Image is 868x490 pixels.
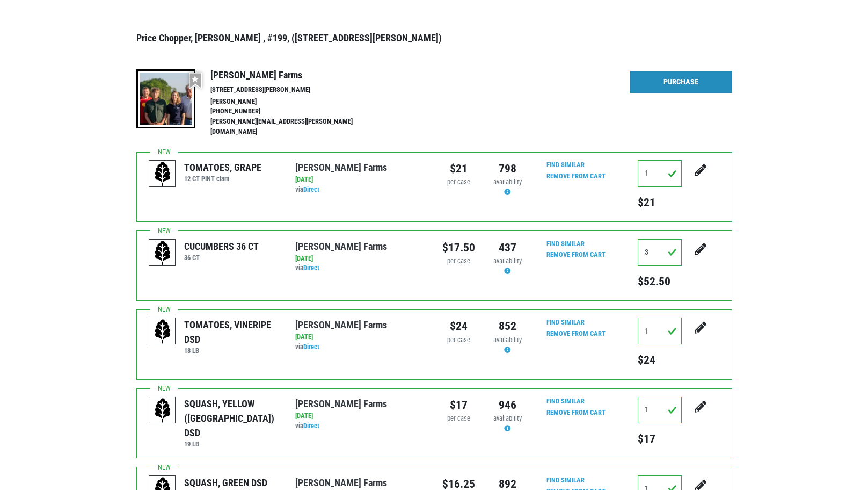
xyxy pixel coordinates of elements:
[295,421,426,431] div: via
[184,397,279,440] div: SQUASH, YELLOW ([GEOGRAPHIC_DATA]) DSD
[303,422,319,430] a: Direct
[295,254,426,264] div: [DATE]
[295,477,387,488] a: [PERSON_NAME] Farms
[149,161,176,188] img: placeholder-variety-43d6402dacf2d531de610a020419775a.svg
[493,257,522,265] span: availability
[184,160,261,175] div: TOMATOES, GRAPE
[136,69,195,128] img: thumbnail-8a08f3346781c529aa742b86dead986c.jpg
[442,177,475,188] div: per case
[442,256,475,266] div: per case
[638,397,682,423] input: Qty
[295,332,426,342] div: [DATE]
[493,414,522,422] span: availability
[493,336,522,344] span: availability
[546,397,585,405] a: Find Similar
[303,343,319,351] a: Direct
[295,411,426,421] div: [DATE]
[210,117,376,137] li: [PERSON_NAME][EMAIL_ADDRESS][PERSON_NAME][DOMAIN_NAME]
[184,254,259,262] h6: 36 CT
[210,85,376,95] li: [STREET_ADDRESS][PERSON_NAME]
[442,160,475,177] div: $21
[303,185,319,193] a: Direct
[491,160,524,177] div: 798
[149,318,176,345] img: placeholder-variety-43d6402dacf2d531de610a020419775a.svg
[295,342,426,352] div: via
[491,397,524,414] div: 946
[442,397,475,414] div: $17
[210,97,376,107] li: [PERSON_NAME]
[540,407,612,419] input: Remove From Cart
[184,239,259,254] div: CUCUMBERS 36 CT
[540,328,612,340] input: Remove From Cart
[184,475,267,490] div: SQUASH, GREEN DSD
[638,353,682,367] h5: $24
[491,318,524,335] div: 852
[184,440,279,448] h6: 19 LB
[442,239,475,256] div: $17.50
[149,397,176,424] img: placeholder-variety-43d6402dacf2d531de610a020419775a.svg
[184,175,261,183] h6: 12 CT PINT clam
[442,414,475,424] div: per case
[638,239,682,266] input: Qty
[184,318,279,347] div: TOMATOES, VINERIPE DSD
[295,175,426,185] div: [DATE]
[303,264,319,272] a: Direct
[295,185,426,195] div: via
[540,249,612,261] input: Remove From Cart
[638,160,682,187] input: Qty
[638,196,682,210] h5: $21
[491,239,524,256] div: 437
[638,275,682,289] h5: $52.50
[546,318,585,326] a: Find Similar
[295,162,387,173] a: [PERSON_NAME] Farms
[546,161,585,169] a: Find Similar
[630,71,732,93] a: Purchase
[546,240,585,248] a: Find Similar
[442,335,475,345] div: per case
[295,398,387,409] a: [PERSON_NAME] Farms
[184,347,279,355] h6: 18 LB
[136,32,732,44] h3: Price Chopper, [PERSON_NAME] , #199, ([STREET_ADDRESS][PERSON_NAME])
[442,318,475,335] div: $24
[295,263,426,273] div: via
[638,432,682,446] h5: $17
[638,318,682,344] input: Qty
[295,319,387,330] a: [PERSON_NAME] Farms
[210,69,376,81] h4: [PERSON_NAME] Farms
[149,240,176,266] img: placeholder-variety-43d6402dacf2d531de610a020419775a.svg
[546,476,585,484] a: Find Similar
[210,106,376,117] li: [PHONE_NUMBER]
[493,178,522,186] span: availability
[295,241,387,252] a: [PERSON_NAME] Farms
[540,170,612,183] input: Remove From Cart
